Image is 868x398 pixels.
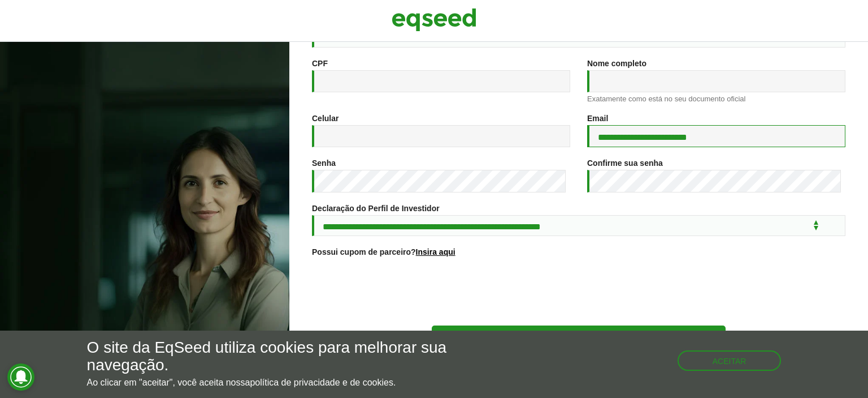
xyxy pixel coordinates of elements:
label: Declaração do Perfil de Investidor [312,204,440,212]
p: Ao clicar em "aceitar", você aceita nossa . [87,377,504,388]
a: Insira aqui [416,248,455,256]
label: Confirme sua senha [587,159,663,167]
h5: O site da EqSeed utiliza cookies para melhorar sua navegação. [87,339,504,374]
label: Email [587,114,608,122]
label: Celular [312,114,338,122]
label: CPF [312,59,328,67]
label: Senha [312,159,336,167]
div: Exatamente como está no seu documento oficial [587,95,845,102]
iframe: reCAPTCHA [493,270,665,314]
img: EqSeed Logo [392,6,476,34]
a: política de privacidade e de cookies [250,378,393,387]
label: Nome completo [587,59,646,67]
label: Possui cupom de parceiro? [312,248,455,256]
button: Cadastre-se [432,326,726,349]
button: Aceitar [678,350,782,371]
